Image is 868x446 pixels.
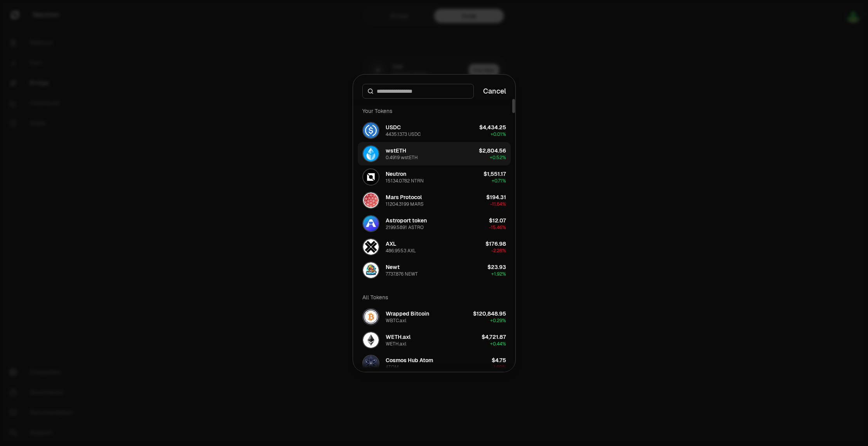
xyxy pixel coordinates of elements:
[386,263,400,271] div: Newt
[386,123,401,131] div: USDC
[386,131,421,137] div: 4435.1373 USDC
[491,248,506,254] span: -2.28%
[489,224,506,231] span: -15.46%
[386,147,406,154] div: wstETH
[492,356,506,364] div: $4.75
[490,201,506,207] span: -11.64%
[473,310,506,318] div: $120,848.95
[358,189,511,212] button: MARS LogoMars Protocol11204.3199 MARS$194.31-11.64%
[358,259,511,282] button: NEWT LogoNewt7737.876 NEWT$23.93+1.92%
[483,86,506,97] button: Cancel
[489,217,506,224] div: $12.07
[358,165,511,189] button: NTRN LogoNeutron15134.0782 NTRN$1,551.17+0.71%
[484,170,506,178] div: $1,551.17
[479,123,506,131] div: $4,434.25
[386,154,418,161] div: 0.4919 wstETH
[386,170,406,178] div: Neutron
[358,142,511,165] button: wstETH LogowstETH0.4919 wstETH$2,804.56+0.52%
[482,333,506,341] div: $4,721.87
[386,364,399,370] div: ATOM
[485,240,506,248] div: $176.98
[363,262,379,278] img: NEWT Logo
[386,201,424,207] div: 11204.3199 MARS
[490,154,506,161] span: + 0.52%
[386,310,429,318] div: Wrapped Bitcoin
[358,212,511,235] button: ASTRO LogoAstroport token2199.5891 ASTRO$12.07-15.46%
[386,341,406,347] div: WETH.axl
[363,123,379,138] img: USDC Logo
[358,352,511,375] button: ATOM LogoCosmos Hub AtomATOM$4.75-1.60%
[363,193,379,208] img: MARS Logo
[490,318,506,324] span: + 0.29%
[386,356,433,364] div: Cosmos Hub Atom
[358,235,511,259] button: AXL LogoAXL486.9553 AXL$176.98-2.28%
[491,131,506,137] span: + 0.01%
[490,341,506,347] span: + 0.44%
[479,147,506,154] div: $2,804.56
[386,224,424,231] div: 2199.5891 ASTRO
[358,290,511,305] div: All Tokens
[358,305,511,328] button: WBTC.axl LogoWrapped BitcoinWBTC.axl$120,848.95+0.29%
[358,328,511,352] button: WETH.axl LogoWETH.axlWETH.axl$4,721.87+0.44%
[491,271,506,277] span: + 1.92%
[363,216,379,231] img: ASTRO Logo
[386,248,416,254] div: 486.9553 AXL
[363,146,379,161] img: wstETH Logo
[386,178,424,184] div: 15134.0782 NTRN
[386,193,422,201] div: Mars Protocol
[386,271,418,277] div: 7737.876 NEWT
[363,239,379,255] img: AXL Logo
[386,240,396,248] div: AXL
[363,332,379,348] img: WETH.axl Logo
[363,169,379,185] img: NTRN Logo
[492,178,506,184] span: + 0.71%
[386,333,411,341] div: WETH.axl
[492,364,506,370] span: -1.60%
[358,103,511,119] div: Your Tokens
[358,119,511,142] button: USDC LogoUSDC4435.1373 USDC$4,434.25+0.01%
[363,309,379,325] img: WBTC.axl Logo
[386,318,406,324] div: WBTC.axl
[363,356,379,371] img: ATOM Logo
[486,193,506,201] div: $194.31
[487,263,506,271] div: $23.93
[386,217,427,224] div: Astroport token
